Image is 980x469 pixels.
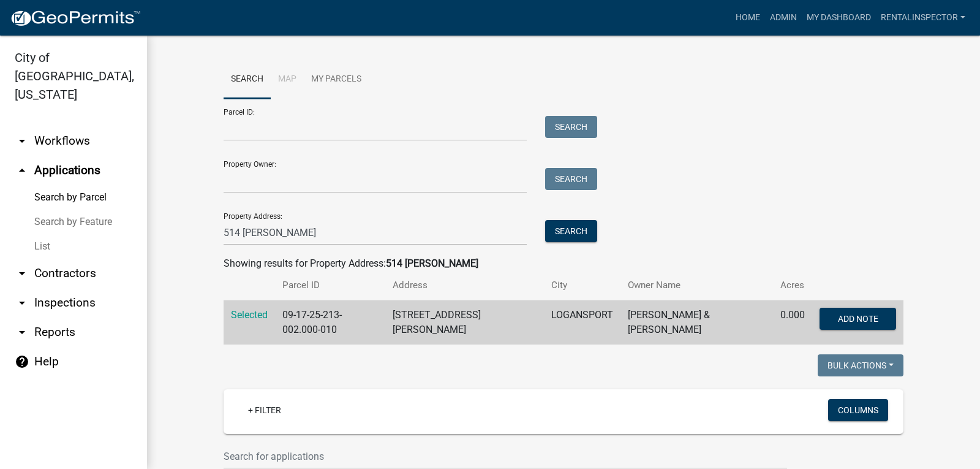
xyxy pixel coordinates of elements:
[620,300,773,345] td: [PERSON_NAME] & [PERSON_NAME]
[828,399,888,421] button: Columns
[773,271,812,300] th: Acres
[544,300,620,345] td: LOGANSPORT
[545,116,597,138] button: Search
[15,266,29,281] i: arrow_drop_down
[620,271,773,300] th: Owner Name
[385,300,544,345] td: [STREET_ADDRESS][PERSON_NAME]
[544,271,620,300] th: City
[275,271,385,300] th: Parcel ID
[765,6,802,29] a: Admin
[545,220,597,242] button: Search
[386,257,478,269] strong: 514 [PERSON_NAME]
[837,314,878,324] span: Add Note
[231,309,268,321] a: Selected
[773,300,812,345] td: 0.000
[224,60,271,99] a: Search
[731,6,765,29] a: Home
[385,271,544,300] th: Address
[238,399,291,421] a: + Filter
[15,325,29,340] i: arrow_drop_down
[876,6,970,29] a: rentalinspector
[818,354,903,376] button: Bulk Actions
[802,6,876,29] a: My Dashboard
[15,163,29,178] i: arrow_drop_up
[545,168,597,190] button: Search
[275,300,385,345] td: 09-17-25-213-002.000-010
[15,354,29,369] i: help
[304,60,369,99] a: My Parcels
[15,134,29,148] i: arrow_drop_down
[224,444,787,469] input: Search for applications
[224,256,903,271] div: Showing results for Property Address:
[15,296,29,310] i: arrow_drop_down
[820,308,896,330] button: Add Note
